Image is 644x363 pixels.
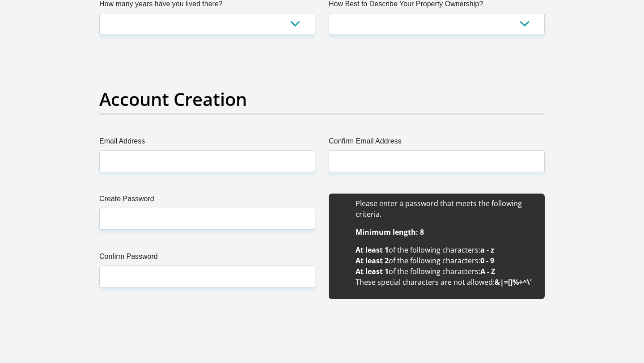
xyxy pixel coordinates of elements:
input: Email Address [99,150,315,172]
label: Confirm Email Address [329,136,545,150]
b: At least 2 [356,256,389,266]
b: At least 1 [356,245,389,255]
b: a - z [480,245,494,255]
label: Email Address [99,136,315,150]
label: Confirm Password [99,251,315,266]
b: 0 - 9 [480,256,494,266]
li: of the following characters: [356,245,536,255]
input: Confirm Password [99,266,315,287]
b: At least 1 [356,266,389,276]
input: Create Password [99,208,315,230]
b: Minimum length: 8 [356,227,424,237]
select: Please select a value [329,13,545,35]
b: A - Z [480,266,495,276]
li: These special characters are not allowed: [356,277,536,287]
label: Create Password [99,194,315,208]
input: Confirm Email Address [329,150,545,172]
li: Please enter a password that meets the following criteria. [356,198,536,219]
h2: Account Creation [99,89,545,110]
select: Please select a value [99,13,315,35]
li: of the following characters: [356,255,536,266]
li: of the following characters: [356,266,536,277]
b: &|=[]%+^\' [495,277,532,287]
